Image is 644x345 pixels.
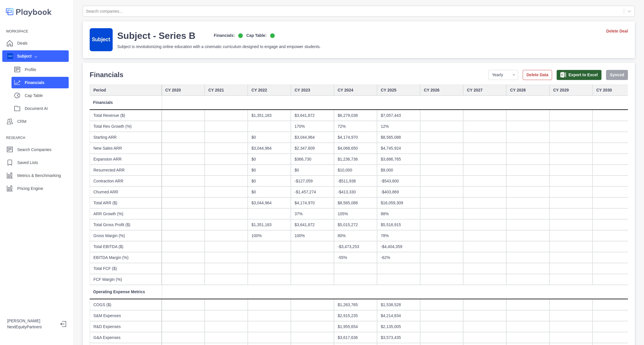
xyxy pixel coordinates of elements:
[377,241,420,252] div: -$4,404,359
[334,186,377,197] div: -$413,330
[606,70,628,80] button: Synced
[90,208,162,219] div: ARR Growth (%)
[377,154,420,165] div: $3,686,765
[90,197,162,208] div: Total ARR ($)
[334,299,377,310] div: $1,263,765
[25,80,69,86] p: Financials
[463,85,506,96] div: CY 2027
[291,219,334,230] div: $3,641,872
[90,165,162,176] div: Resurrected ARR
[17,160,38,166] p: Saved Lists
[7,324,56,330] p: NextEquityPartners
[377,219,420,230] div: $5,518,915
[291,85,334,96] div: CY 2023
[248,154,291,165] div: $0
[334,132,377,143] div: $4,174,970
[291,154,334,165] div: $366,730
[25,93,69,99] p: Cap Table
[291,186,334,197] div: -$1,457,274
[334,85,377,96] div: CY 2024
[17,147,51,153] p: Search Companies
[291,143,334,154] div: $2,347,609
[334,143,377,154] div: $4,068,650
[334,176,377,186] div: -$511,938
[557,70,601,80] button: Export to Excel
[248,176,291,186] div: $0
[377,332,420,343] div: $3,573,435
[90,186,162,197] div: Churned ARR
[334,197,377,208] div: $8,565,088
[17,173,61,179] p: Metrics & Benchmarking
[291,197,334,208] div: $4,174,970
[377,252,420,263] div: -62%
[90,121,162,132] div: Total Rev Growth (%)
[90,285,162,299] div: Operating Expense Metrics
[248,186,291,197] div: $0
[377,85,420,96] div: CY 2025
[248,85,291,96] div: CY 2022
[90,28,113,51] img: company-logo
[25,67,69,73] p: Profile
[549,85,593,96] div: CY 2029
[90,143,162,154] div: New Sales ARR
[377,197,420,208] div: $16,059,309
[90,332,162,343] div: G&A Expenses
[334,154,377,165] div: $1,236,736
[90,85,162,96] div: Period
[334,321,377,332] div: $1,955,654
[238,33,243,38] img: on-logo
[291,165,334,176] div: $0
[162,85,205,96] div: CY 2020
[377,310,420,321] div: $4,214,834
[90,219,162,230] div: Total Gross Profit ($)
[334,332,377,343] div: $3,617,636
[334,165,377,176] div: $10,000
[593,85,636,96] div: CY 2030
[377,186,420,197] div: -$403,869
[377,110,420,121] div: $7,057,443
[117,44,321,50] p: Subject is revolutionizing online education with a cinematic curriculum designed to engage and em...
[334,310,377,321] div: $2,915,235
[377,321,420,332] div: $2,135,005
[17,119,26,125] p: CRM
[377,121,420,132] div: 12%
[246,33,267,39] p: Cap Table:
[7,53,13,59] img: company image
[334,121,377,132] div: 72%
[17,40,28,46] p: Deals
[90,154,162,165] div: Expansion ARR
[291,230,334,241] div: 100%
[90,299,162,310] div: COGS ($)
[117,30,195,41] h3: Subject - Series B
[377,132,420,143] div: $8,565,088
[248,219,291,230] div: $1,351,183
[248,110,291,121] div: $1,351,183
[6,6,52,18] img: logo-colored
[248,132,291,143] div: $0
[291,110,334,121] div: $3,641,872
[90,274,162,285] div: FCF Margin (%)
[291,121,334,132] div: 170%
[334,219,377,230] div: $5,015,272
[291,176,334,186] div: -$127,059
[90,230,162,241] div: Gross Margin (%)
[90,241,162,252] div: Total EBITDA ($)
[7,53,32,59] div: Subject
[90,132,162,143] div: Starting ARR
[90,310,162,321] div: S&M Expenses
[291,208,334,219] div: 37%
[25,106,69,112] p: Document AI
[90,176,162,186] div: Contraction ARR
[17,186,43,192] p: Pricing Engine
[523,70,552,80] button: Delete Data
[90,110,162,121] div: Total Revenue ($)
[248,165,291,176] div: $0
[377,176,420,186] div: -$543,600
[334,241,377,252] div: -$3,473,253
[377,208,420,219] div: 88%
[420,85,463,96] div: CY 2026
[270,33,275,38] img: on-logo
[248,230,291,241] div: 100%
[7,318,56,324] p: [PERSON_NAME]
[90,96,162,110] div: Financials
